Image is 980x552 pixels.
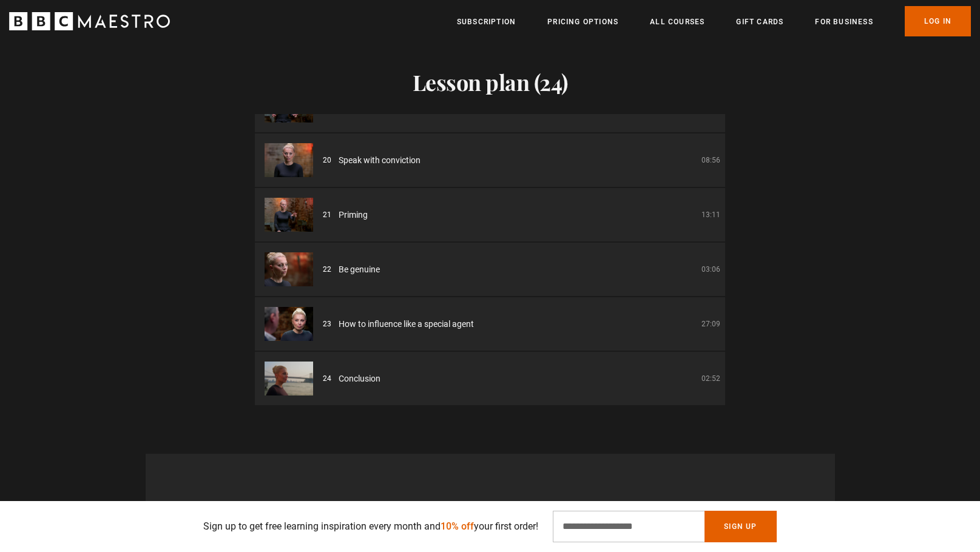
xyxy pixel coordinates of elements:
span: Conclusion [339,372,380,385]
p: 08:56 [701,155,720,166]
p: 21 [323,209,331,220]
span: Speak with conviction [339,154,421,167]
a: All Courses [650,16,705,28]
p: 02:52 [701,373,720,384]
p: 22 [323,264,331,275]
svg: BBC Maestro [9,12,170,30]
h2: Lesson plan (24) [255,69,725,95]
p: Sign up to get free learning inspiration every month and your first order! [203,519,538,534]
button: Sign Up [705,511,776,542]
p: 24 [323,373,331,384]
a: Subscription [457,16,516,28]
span: Priming [339,209,368,221]
p: 27:09 [701,318,720,329]
span: 10% off [441,520,474,532]
p: 03:06 [701,264,720,275]
nav: Primary [457,6,971,36]
a: For business [815,16,873,28]
span: Be genuine [339,263,380,276]
p: 13:11 [701,209,720,220]
a: Log In [905,6,971,36]
p: 20 [323,155,331,166]
p: 23 [323,318,331,329]
a: Gift Cards [736,16,783,28]
a: Pricing Options [547,16,618,28]
span: How to influence like a special agent [339,318,474,331]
